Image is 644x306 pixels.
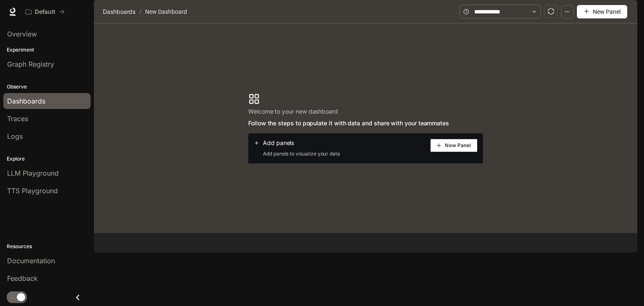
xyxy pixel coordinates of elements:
button: New Panel [430,139,478,152]
span: / [139,7,142,16]
span: Dashboards [103,7,135,17]
article: New Dashboard [143,4,189,20]
button: New Panel [577,5,627,18]
span: sync [548,8,554,15]
span: Add panels to visualize your data [254,150,340,158]
span: New Panel [593,7,621,16]
button: Dashboards [101,7,138,17]
button: All workspaces [22,3,68,20]
span: New Panel [445,143,471,148]
span: Welcome to your new dashboard [248,106,449,117]
p: Default [35,8,55,16]
span: Add panels [263,139,294,147]
span: Follow the steps to populate it with data and share with your teammates [248,118,449,128]
span: plus [436,143,441,148]
span: plus [584,8,589,14]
